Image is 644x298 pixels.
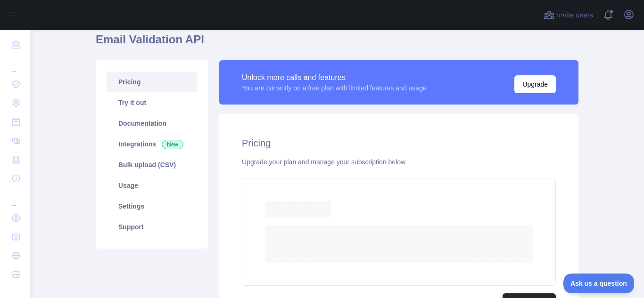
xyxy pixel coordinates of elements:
div: You are currently on a free plan with limited features and usage [242,83,427,93]
a: Settings [107,196,197,217]
iframe: Toggle Customer Support [563,274,635,293]
div: Upgrade your plan and manage your subscription below. [242,157,556,167]
div: ... [8,55,23,74]
h1: Email Validation API [96,32,578,55]
a: Usage [107,175,197,196]
button: Invite users [542,8,595,23]
div: Unlock more calls and features [242,72,427,83]
span: Invite users [557,10,593,21]
a: Support [107,217,197,237]
a: Pricing [107,72,197,92]
span: New [162,140,183,149]
h2: Pricing [242,137,556,150]
div: ... [8,189,23,208]
a: Documentation [107,113,197,134]
a: Try it out [107,92,197,113]
button: Upgrade [514,75,556,93]
a: Bulk upload (CSV) [107,154,197,175]
a: Integrations New [107,134,197,154]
